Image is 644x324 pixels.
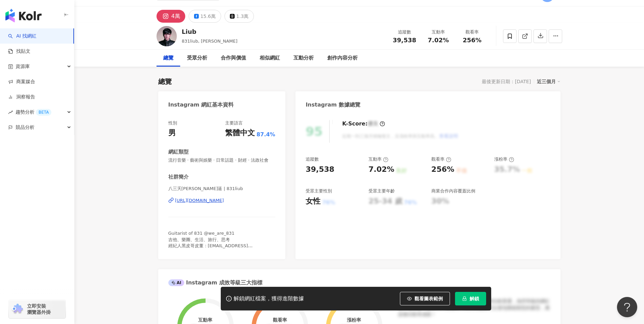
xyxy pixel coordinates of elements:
span: 解鎖 [470,296,479,301]
div: 主要語言 [225,120,243,126]
span: 競品分析 [16,120,34,135]
div: 1.3萬 [236,11,248,21]
span: 7.02% [428,37,449,44]
div: 追蹤數 [306,156,319,162]
div: 總覽 [163,54,173,62]
div: 創作內容分析 [327,54,358,62]
div: 觀看率 [459,29,485,36]
div: 繁體中文 [225,128,255,138]
img: chrome extension [11,304,24,315]
div: 互動率 [368,156,388,162]
button: 解鎖 [455,292,486,305]
button: 1.3萬 [224,10,254,23]
div: 男 [168,128,176,138]
span: 831liub, [PERSON_NAME] [182,39,238,44]
span: 趨勢分析 [16,105,51,120]
span: lock [462,296,467,301]
div: 漲粉率 [347,317,361,323]
div: 受眾主要性別 [306,188,332,194]
span: 八三夭[PERSON_NAME]逼 | 831liub [168,186,276,192]
span: rise [8,110,13,115]
div: 合作與價值 [221,54,246,62]
div: 互動率 [426,29,451,36]
span: 立即安裝 瀏覽器外掛 [27,303,51,315]
div: 漲粉率 [494,156,514,162]
div: 解鎖網紅檔案，獲得進階數據 [234,295,304,302]
div: Liub [182,27,238,36]
div: [URL][DOMAIN_NAME] [175,198,224,204]
div: AI [168,279,185,286]
div: 受眾主要年齡 [368,188,395,194]
div: 7.02% [368,164,394,175]
div: 4萬 [171,11,180,21]
div: 256% [431,164,454,175]
div: 近三個月 [537,77,560,86]
div: 網紅類型 [168,148,189,156]
img: logo [5,9,42,22]
span: 87.4% [257,131,276,138]
span: 流行音樂 · 藝術與娛樂 · 日常話題 · 財經 · 法政社會 [168,157,276,163]
div: 互動分析 [293,54,314,62]
div: 追蹤數 [392,29,418,36]
div: 觀看率 [273,317,287,323]
span: 39,538 [393,37,416,44]
div: Instagram 網紅基本資料 [168,101,234,109]
div: 最後更新日期：[DATE] [482,79,531,84]
div: K-Score : [342,120,385,128]
a: 找貼文 [8,48,30,55]
div: 相似網紅 [260,54,280,62]
img: KOL Avatar [157,26,177,46]
div: 39,538 [306,164,334,175]
div: 性別 [168,120,177,126]
div: Instagram 數據總覽 [306,101,360,109]
span: 資源庫 [16,59,30,74]
span: Guitarist of 831 @we_are_831 吉他、樂團、生活、旅行、思考 經紀人黑皮哥皮董：[EMAIL_ADDRESS][DOMAIN_NAME] [168,231,253,254]
div: 15.6萬 [200,11,216,21]
div: BETA [36,109,51,116]
button: 15.6萬 [189,10,221,23]
a: 商案媒合 [8,78,35,85]
div: 總覽 [158,77,172,86]
button: 4萬 [157,10,185,23]
a: [URL][DOMAIN_NAME] [168,198,276,204]
div: 社群簡介 [168,173,189,181]
span: 256% [463,37,482,44]
a: chrome extension立即安裝 瀏覽器外掛 [9,300,66,318]
div: 受眾分析 [187,54,207,62]
div: 觀看率 [431,156,451,162]
div: 女性 [306,196,320,207]
span: 觀看圖表範例 [414,296,443,301]
div: Instagram 成效等級三大指標 [168,279,262,286]
a: 洞察報告 [8,94,35,100]
button: 觀看圖表範例 [400,292,450,305]
a: searchAI 找網紅 [8,33,37,40]
div: 互動率 [198,317,212,323]
div: 商業合作內容覆蓋比例 [431,188,475,194]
